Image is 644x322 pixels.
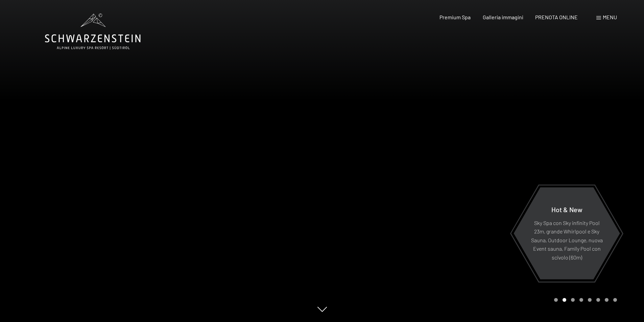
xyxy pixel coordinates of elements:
div: Carousel Page 8 [613,298,617,302]
span: Hot & New [551,205,582,213]
div: Carousel Page 7 [605,298,609,302]
div: Carousel Page 4 [579,298,583,302]
a: PRENOTA ONLINE [535,14,578,20]
a: Galleria immagini [483,14,523,20]
div: Carousel Page 1 [554,298,558,302]
div: Carousel Page 6 [596,298,600,302]
div: Carousel Page 3 [571,298,575,302]
span: Menu [603,14,617,20]
div: Carousel Page 5 [588,298,592,302]
div: Carousel Page 2 (Current Slide) [563,298,566,302]
a: Premium Spa [439,14,471,20]
p: Sky Spa con Sky infinity Pool 23m, grande Whirlpool e Sky Sauna, Outdoor Lounge, nuova Event saun... [530,218,603,262]
div: Carousel Pagination [552,298,617,302]
a: Hot & New Sky Spa con Sky infinity Pool 23m, grande Whirlpool e Sky Sauna, Outdoor Lounge, nuova ... [513,187,620,280]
